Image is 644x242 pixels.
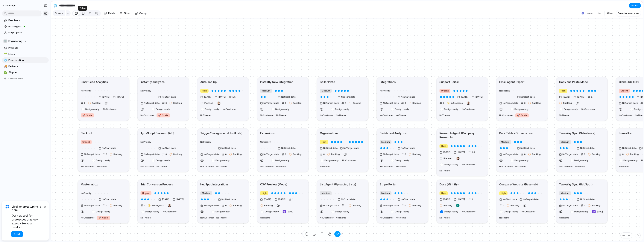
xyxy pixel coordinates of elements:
span: Medium [381,140,390,144]
button: NoStart date [516,145,536,151]
button: Backlog [109,151,124,157]
button: ✅ [3,71,7,74]
span: [DATE] [457,150,466,154]
div: 🌱Ideas [2,51,49,57]
span: Backlog [92,101,101,105]
span: 1.5 [472,151,475,154]
span: No Target date [264,153,279,156]
button: NoTarget date [498,100,519,106]
button: 0 [161,100,168,106]
span: Ideas [8,52,47,56]
a: ✅Shipped [2,70,49,75]
span: Design ready [156,108,171,111]
span: No Theme [336,114,346,117]
span: 0 [345,101,346,105]
span: [DATE] [101,95,110,99]
span: Backlog [532,153,541,156]
button: 0 [520,151,526,157]
span: No Start date [622,146,637,150]
span: Backlog [412,101,421,105]
span: Delivery [8,65,47,68]
button: NoTarget date [498,151,519,157]
span: Prioritization [8,58,47,62]
button: Design ready [330,106,351,112]
button: 0 [400,100,407,106]
span: 1.5 [233,95,236,99]
button: NoStart date [516,94,536,99]
button: NoTarget date [339,145,360,151]
span: Design ready [514,108,530,111]
button: NoTarget date [80,151,101,157]
button: Design ready [509,106,531,112]
button: NoTheme [275,113,287,118]
button: Create view [2,76,49,81]
span: No Target date [204,153,219,156]
span: 🚀 [517,114,520,117]
button: NoTheme [335,113,347,118]
span: 0 [225,153,227,156]
button: 🚀Scale [80,113,95,118]
span: Design ready [395,108,410,111]
span: No Customer [223,108,236,111]
button: Create [53,10,65,16]
span: No Priority [260,140,271,143]
span: Design ready [564,108,579,111]
button: Linear [580,10,594,16]
span: 1 [591,95,593,99]
span: Planned [204,101,213,105]
span: My projects [8,31,47,34]
button: Fields [102,10,116,16]
span: No Customer [619,114,633,117]
button: High [319,139,329,145]
button: Backlog [348,100,363,106]
span: No Priority [141,140,151,143]
span: No Priority [141,89,151,92]
a: Feedback [2,18,49,23]
button: Medium [259,88,273,94]
span: High [561,89,566,92]
span: Backlog [113,153,122,156]
span: [DATE] [203,95,212,99]
span: No Priority [499,89,510,92]
a: My projects [2,30,49,35]
button: Design ready [80,106,102,112]
button: Backlog [527,151,543,157]
a: 🚚Delivery [2,64,49,69]
a: 🧊Prioritization [2,57,49,63]
button: Planned [199,100,215,106]
button: NoCustomer [379,113,394,118]
span: Medium [561,140,569,144]
div: 🏢 [3,39,7,43]
span: No Start date [520,95,535,99]
button: NoCustomer [102,106,118,112]
button: Design ready [558,106,580,112]
span: Urgent [82,140,90,144]
span: Design ready [205,108,220,111]
span: No Start date [341,95,356,99]
span: Backlog [353,101,361,105]
span: No Start date [221,146,236,150]
span: No Customer [499,114,513,117]
button: 🚀Scale [156,113,171,118]
button: NoTarget date [140,151,160,157]
button: NoPriority [199,139,212,145]
span: Backlog [532,101,541,105]
button: In Progress [446,100,465,106]
span: Backlog [563,101,572,105]
button: NoCustomer [140,113,155,118]
span: Prototypes [8,25,47,28]
button: leadmagic [2,3,23,9]
span: Engineering [8,39,22,43]
span: No Priority [200,140,211,143]
button: NoStart date [397,145,416,151]
button: NoTarget date [199,151,220,157]
button: [DATE] [112,94,126,99]
span: No Theme [440,114,450,117]
span: No Target date [323,101,339,105]
span: Linear [586,11,593,15]
button: [DATE] [572,94,586,99]
span: Design ready [275,108,291,111]
span: [DATE] [562,95,571,99]
button: 0 [341,100,347,106]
